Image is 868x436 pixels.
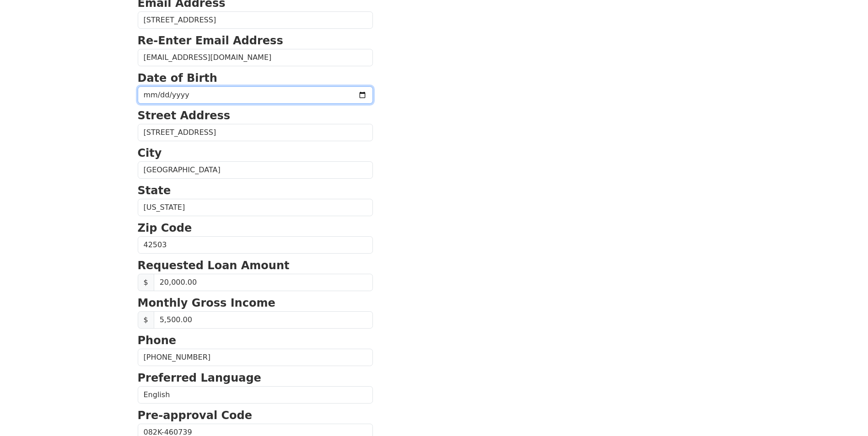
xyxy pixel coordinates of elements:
[138,11,373,29] input: Email Address
[138,109,231,122] strong: Street Address
[138,161,373,179] input: City
[154,274,373,291] input: Requested Loan Amount
[138,184,171,197] strong: State
[138,72,217,85] strong: Date of Birth
[138,311,154,329] span: $
[138,334,177,347] strong: Phone
[138,124,373,141] input: Street Address
[138,147,162,160] strong: City
[138,349,373,366] input: Phone
[138,49,373,66] input: Re-Enter Email Address
[138,274,154,291] span: $
[138,372,261,384] strong: Preferred Language
[138,236,373,254] input: Zip Code
[154,311,373,329] input: Monthly Gross Income
[138,295,373,311] p: Monthly Gross Income
[138,259,290,272] strong: Requested Loan Amount
[138,409,253,422] strong: Pre-approval Code
[138,222,192,234] strong: Zip Code
[138,34,283,47] strong: Re-Enter Email Address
